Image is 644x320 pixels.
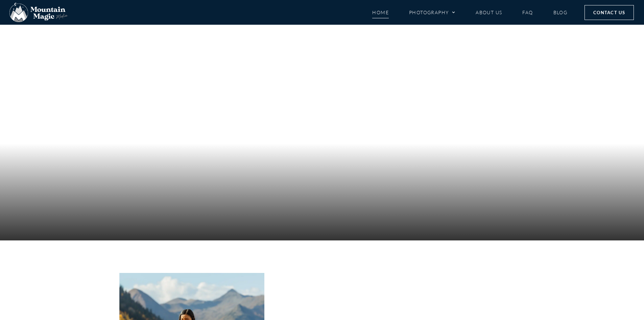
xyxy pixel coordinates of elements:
[372,6,389,18] a: Home
[372,6,568,18] nav: Menu
[553,6,568,18] a: Blog
[522,6,533,18] a: FAQ
[476,6,502,18] a: About Us
[593,9,625,16] span: Contact Us
[585,5,634,20] a: Contact Us
[409,6,455,18] a: Photography
[9,3,68,22] img: Mountain Magic Media photography logo Crested Butte Photographer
